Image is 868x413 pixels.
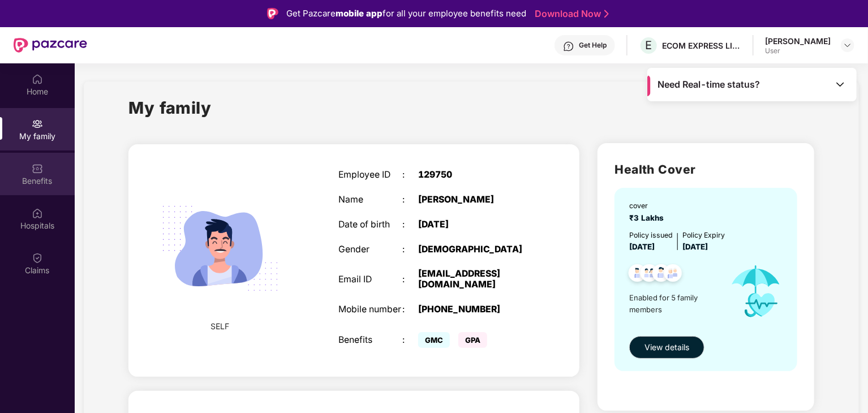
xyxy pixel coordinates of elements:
[338,195,402,205] div: Name
[338,244,402,255] div: Gender
[338,335,402,346] div: Benefits
[682,242,708,251] span: [DATE]
[338,170,402,180] div: Employee ID
[659,261,687,289] img: svg+xml;base64,PHN2ZyB4bWxucz0iaHR0cDovL3d3dy53My5vcmcvMjAwMC9zdmciIHdpZHRoPSI0OC45NDMiIGhlaWdodD...
[629,336,704,359] button: View details
[338,274,402,285] div: Email ID
[32,252,43,264] img: svg+xml;base64,PHN2ZyBpZD0iQ2xhaW0iIHhtbG5zPSJodHRwOi8vd3d3LnczLm9yZy8yMDAwL3N2ZyIgd2lkdGg9IjIwIi...
[402,170,418,180] div: :
[211,320,230,333] span: SELF
[646,38,652,52] span: E
[418,244,530,255] div: [DEMOGRAPHIC_DATA]
[418,304,530,315] div: [PHONE_NUMBER]
[765,46,831,55] div: User
[629,292,720,315] span: Enabled for 5 family members
[14,38,87,53] img: New Pazcare Logo
[32,118,43,130] img: svg+xml;base64,PHN2ZyB3aWR0aD0iMjAiIGhlaWdodD0iMjAiIHZpZXdCb3g9IjAgMCAyMCAyMCIgZmlsbD0ibm9uZSIgeG...
[629,242,655,251] span: [DATE]
[635,261,663,289] img: svg+xml;base64,PHN2ZyB4bWxucz0iaHR0cDovL3d3dy53My5vcmcvMjAwMC9zdmciIHdpZHRoPSI0OC45MTUiIGhlaWdodD...
[148,177,292,320] img: svg+xml;base64,PHN2ZyB4bWxucz0iaHR0cDovL3d3dy53My5vcmcvMjAwMC9zdmciIHdpZHRoPSIyMjQiIGhlaWdodD0iMT...
[458,332,487,348] span: GPA
[563,41,574,52] img: svg+xml;base64,PHN2ZyBpZD0iSGVscC0zMngzMiIgeG1sbnM9Imh0dHA6Ly93d3cudzMub3JnLzIwMDAvc3ZnIiB3aWR0aD...
[338,220,402,230] div: Date of birth
[629,213,668,222] span: ₹3 Lakhs
[32,208,43,219] img: svg+xml;base64,PHN2ZyBpZD0iSG9zcGl0YWxzIiB4bWxucz0iaHR0cDovL3d3dy53My5vcmcvMjAwMC9zdmciIHdpZHRoPS...
[418,170,530,180] div: 129750
[720,253,792,330] img: icon
[535,8,605,20] a: Download Now
[644,341,689,354] span: View details
[629,230,673,240] div: Policy issued
[338,304,402,315] div: Mobile number
[615,160,797,179] h2: Health Cover
[402,195,418,205] div: :
[128,95,212,121] h1: My family
[682,230,725,240] div: Policy Expiry
[629,200,668,211] div: cover
[402,304,418,315] div: :
[765,36,831,46] div: [PERSON_NAME]
[32,74,43,85] img: svg+xml;base64,PHN2ZyBpZD0iSG9tZSIgeG1sbnM9Imh0dHA6Ly93d3cudzMub3JnLzIwMDAvc3ZnIiB3aWR0aD0iMjAiIG...
[418,269,530,290] div: [EMAIL_ADDRESS][DOMAIN_NAME]
[402,244,418,255] div: :
[843,41,852,50] img: svg+xml;base64,PHN2ZyBpZD0iRHJvcGRvd24tMzJ4MzIiIHhtbG5zPSJodHRwOi8vd3d3LnczLm9yZy8yMDAwL3N2ZyIgd2...
[336,8,383,19] strong: mobile app
[402,220,418,230] div: :
[624,261,651,289] img: svg+xml;base64,PHN2ZyB4bWxucz0iaHR0cDovL3d3dy53My5vcmcvMjAwMC9zdmciIHdpZHRoPSI0OC45NDMiIGhlaWdodD...
[579,41,607,50] div: Get Help
[647,261,675,289] img: svg+xml;base64,PHN2ZyB4bWxucz0iaHR0cDovL3d3dy53My5vcmcvMjAwMC9zdmciIHdpZHRoPSI0OC45NDMiIGhlaWdodD...
[418,220,530,230] div: [DATE]
[402,335,418,346] div: :
[32,163,43,174] img: svg+xml;base64,PHN2ZyBpZD0iQmVuZWZpdHMiIHhtbG5zPSJodHRwOi8vd3d3LnczLm9yZy8yMDAwL3N2ZyIgd2lkdGg9Ij...
[286,7,526,20] div: Get Pazcare for all your employee benefits need
[418,195,530,205] div: [PERSON_NAME]
[267,8,278,19] img: Logo
[835,79,846,90] img: Toggle Icon
[658,79,760,91] span: Need Real-time status?
[662,40,741,51] div: ECOM EXPRESS LIMITED
[402,274,418,285] div: :
[418,332,450,348] span: GMC
[604,8,609,20] img: Stroke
